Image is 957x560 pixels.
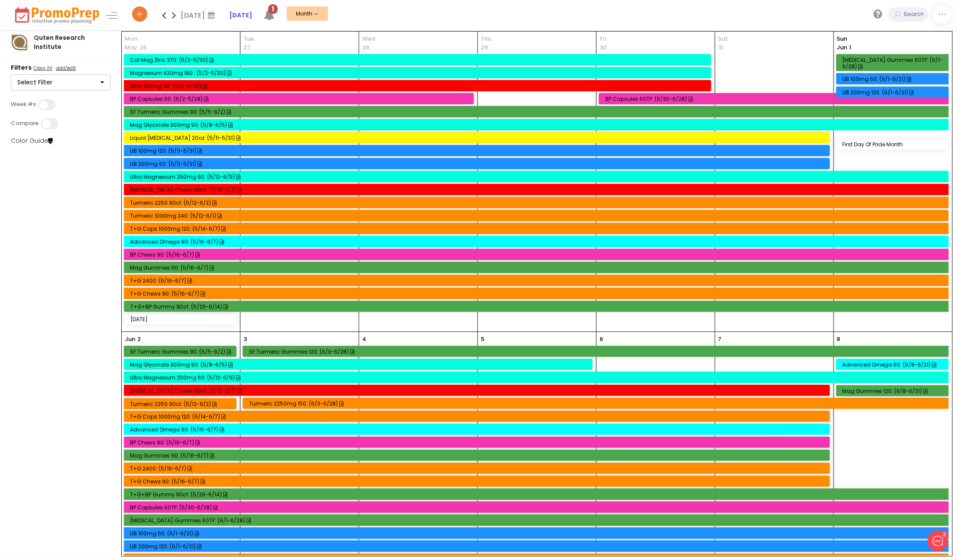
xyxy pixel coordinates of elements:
h1: Hello [PERSON_NAME]! [13,42,160,56]
a: Color Guide [11,136,53,145]
div: BP Capsules 60TP: (5/30-6/28) [130,504,945,511]
span: Wed [362,35,474,43]
span: Thu [481,35,593,43]
p: 28 [362,43,369,52]
span: 1 [268,4,278,14]
a: add/edit [54,64,78,73]
label: Compare [11,120,39,127]
span: Fri [600,35,712,43]
span: Jun [837,43,847,51]
div: Advanced Omega 90: (5/16-6/7) [130,426,826,433]
div: UB 100mg 60: (6/1-6/21) [130,530,945,537]
div: Turmeric 2250 90ct: (5/12-6/2) [130,200,945,206]
p: 8 [837,335,840,344]
div: Mag Gummies 90: (5/16-6/7) [130,452,826,459]
h2: What can we do to help? [13,58,160,71]
div: Mag Glycinate 300mg 90: (5/8-6/5) [130,361,589,368]
div: Mag Gummies 120: (6/8-6/21) [843,388,946,394]
label: Week #s [11,101,36,108]
p: 5 [481,335,484,344]
p: 31 [718,43,724,52]
div: Advanced Omega 90: (5/16-6/7) [130,238,945,245]
div: Ultra Magnesium 250mg 60: (5/12-6/9) [130,174,945,180]
p: May [125,43,137,52]
div: T+G Chews 90: (5/16-6/7) [130,290,945,297]
p: 26 [139,43,146,52]
div: UB 200mg 120: (6/1-6/21) [130,543,945,550]
button: New conversation [13,87,160,104]
p: 3 [243,335,247,344]
p: 2 [137,335,141,344]
div: BP Chews 90: (5/16-6/7) [130,439,826,446]
div: T+G Caps 1000mg 120: (5/14-6/7) [130,225,945,232]
div: [MEDICAL_DATA] Gummies 60TP: (6/1-6/28) [843,57,946,70]
div: BP Capsules 60TP: (5/30-6/28) [605,96,945,102]
p: Jun [125,335,135,344]
iframe: gist-messenger-bubble-iframe [928,531,948,551]
a: [DATE] [229,11,252,20]
strong: Filters [11,63,32,72]
u: add/edit [56,64,76,71]
div: SF Turmeric Gummies 90: (5/5-6/2) [130,348,233,355]
div: Advanced Omega 60: (6/8-6/21) [843,361,946,368]
button: Select Filter [11,74,110,91]
div: Turmeric 2250 90ct: (5/12-6/2) [130,401,233,407]
div: T+G 2400: (5/16-6/7) [130,465,826,472]
input: Search [902,7,928,22]
div: Cal Mag Zinc 270: (5/2-5/30) [130,57,707,63]
div: Turmeric 2250mg 150: (6/3-6/28) [249,400,945,407]
div: [DATE] [181,9,217,22]
div: First Day of Pride Month [843,141,945,148]
button: Month [287,6,328,21]
div: T+G+BP Gummy 90ct: (5/26-6/14) [130,491,945,498]
div: BP Chews 90: (5/16-6/7) [130,251,945,258]
img: 2022-03-25_13-24-42.png [10,34,28,51]
div: Mag Gummies 90: (5/16-6/7) [130,264,945,271]
div: T+G 2400: (5/16-6/7) [130,277,945,284]
div: T+G Caps 1000mg 120: (5/14-6/7) [130,413,826,420]
span: Tue [243,35,356,43]
p: 27 [243,43,250,52]
span: Mon [125,35,237,43]
div: UB 200mg 120: (6/1-6/21) [843,89,946,96]
p: 6 [600,335,603,344]
span: New conversation [56,92,104,99]
span: We run on Gist [72,303,110,308]
div: SF Turmeric Gummies 120: (6/3-6/28) [249,348,945,355]
div: [MEDICAL_DATA] Chews 90ct: (5/12-6/7) [130,387,826,394]
div: Liquid [MEDICAL_DATA] 20oz: (5/11-5/31) [130,135,826,141]
p: 29 [481,43,488,52]
div: Turmeric 1000mg 240: (5/12-6/1) [130,212,945,219]
div: T+G Chews 90: (5/16-6/7) [130,478,826,485]
div: [DATE] [130,316,233,322]
div: UB 100mg 60: (6/1-6/21) [843,76,946,82]
span: Sat [718,35,830,43]
p: 1 [837,43,852,52]
p: 30 [600,43,607,52]
div: BP Capsules 60: (5/2-5/28) [130,96,470,102]
div: Magnesium 420mg 180 : (5/2-5/30) [130,70,707,76]
div: [MEDICAL_DATA] Chews 90ct: (5/12-6/7) [130,187,945,193]
div: Ultra 100mg 90: (5/2-5/30) [130,83,707,89]
div: [MEDICAL_DATA] Gummies 60TP: (6/1-6/28) [130,517,945,524]
div: UB 200mg 60: (5/11-5/31) [130,161,826,167]
div: UB 100mg 120: (5/11-5/31) [130,148,826,154]
div: T+G+BP Gummy 90ct: (5/26-6/14) [130,303,945,310]
div: Mag Glycinate 300mg 90: (5/8-6/5) [130,122,945,128]
div: SF Turmeric Gummies 90: (5/5-6/2) [130,109,945,115]
div: Quten Research Institute [28,33,111,51]
div: Ultra Magnesium 250mg 60: (5/12-6/9) [130,374,945,381]
span: Sun [837,35,949,43]
p: 4 [362,335,366,344]
p: 7 [718,335,722,344]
